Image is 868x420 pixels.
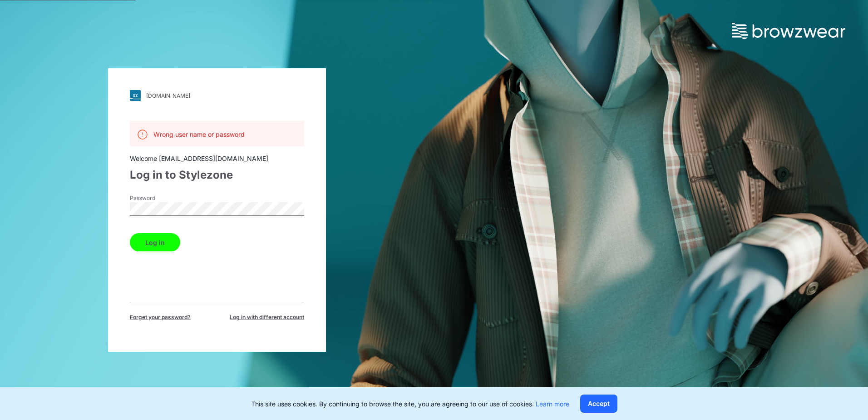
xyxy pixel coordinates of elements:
label: Password [130,194,193,202]
p: Wrong user name or password [153,130,245,139]
div: Welcome [EMAIL_ADDRESS][DOMAIN_NAME] [130,154,304,163]
img: browzwear-logo.73288ffb.svg [732,23,845,39]
button: Accept [580,395,617,413]
div: [DOMAIN_NAME] [146,92,190,99]
a: [DOMAIN_NAME] [130,90,304,101]
a: Learn more [536,400,569,408]
button: Log in [130,233,180,251]
div: Log in to Stylezone [130,167,304,183]
img: svg+xml;base64,PHN2ZyB3aWR0aD0iMjgiIGhlaWdodD0iMjgiIHZpZXdCb3g9IjAgMCAyOCAyOCIgZmlsbD0ibm9uZSIgeG... [130,90,141,101]
span: Log in with different account [230,313,304,321]
span: Forget your password? [130,313,191,321]
img: svg+xml;base64,PHN2ZyB3aWR0aD0iMjQiIGhlaWdodD0iMjQiIHZpZXdCb3g9IjAgMCAyNCAyNCIgZmlsbD0ibm9uZSIgeG... [137,129,148,140]
p: This site uses cookies. By continuing to browse the site, you are agreeing to our use of cookies. [251,399,569,409]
